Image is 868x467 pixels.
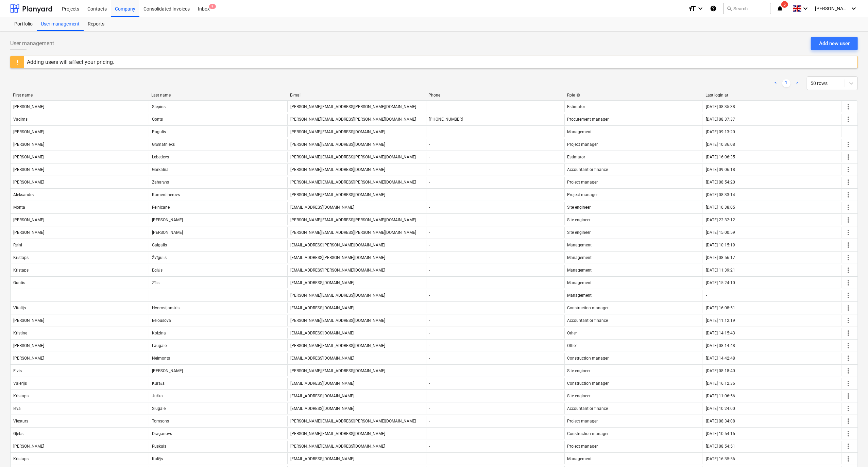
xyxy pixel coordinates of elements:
div: - [429,394,430,398]
div: [PERSON_NAME][EMAIL_ADDRESS][DOMAIN_NAME] [290,368,385,373]
div: - [429,306,430,310]
span: Other [567,331,577,335]
div: User management [37,17,84,31]
div: Reinicane [152,205,170,210]
div: Gaigalis [152,243,167,247]
span: Construction manager [567,431,609,436]
span: more_vert [844,115,852,123]
span: more_vert [844,254,852,262]
a: Page 1 is your current page [782,79,790,87]
span: Accountant or finance [567,318,608,323]
span: more_vert [844,178,852,186]
div: [DATE] 08:37:37 [706,117,735,122]
div: - [429,268,430,273]
div: [DATE] 10:15:19 [706,243,735,247]
div: - [429,368,430,373]
div: - [429,456,430,461]
div: Monta [13,205,25,210]
span: Procurement manager [567,117,609,122]
span: more_vert [844,316,852,325]
div: [PERSON_NAME][EMAIL_ADDRESS][DOMAIN_NAME] [290,167,385,172]
div: [EMAIL_ADDRESS][DOMAIN_NAME] [290,394,354,398]
div: Hvorostjanskis [152,306,180,310]
div: Add new user [819,39,850,48]
div: Neimonts [152,356,170,361]
div: [PERSON_NAME] [13,343,44,348]
span: more_vert [844,329,852,337]
div: [EMAIL_ADDRESS][DOMAIN_NAME] [290,406,354,411]
span: Management [567,293,592,298]
div: [EMAIL_ADDRESS][DOMAIN_NAME] [290,356,354,361]
span: more_vert [844,266,852,274]
div: [DATE] 15:00:59 [706,230,735,235]
div: - [429,142,430,147]
div: - [429,205,430,210]
span: more_vert [844,354,852,362]
div: Valerijs [13,381,27,386]
a: Reports [84,17,108,31]
div: - [429,155,430,159]
div: Kristaps [13,394,29,398]
div: - [429,243,430,247]
span: Estimator [567,104,585,109]
div: Eglājs [152,268,163,273]
div: Žvīgulis [152,255,167,260]
span: Management [567,268,592,273]
div: [EMAIL_ADDRESS][DOMAIN_NAME] [290,456,354,461]
div: Aleksandrs [13,192,34,197]
div: - [429,331,430,335]
div: [EMAIL_ADDRESS][DOMAIN_NAME] [290,381,354,386]
span: more_vert [844,430,852,438]
div: - [429,180,430,185]
div: - [429,419,430,423]
span: more_vert [844,304,852,312]
span: more_vert [844,103,852,111]
div: [PERSON_NAME] [13,218,44,222]
span: Management [567,243,592,247]
span: more_vert [844,417,852,425]
div: Kolzina [152,331,166,335]
div: [DATE] 16:35:56 [706,456,735,461]
div: [PERSON_NAME][EMAIL_ADDRESS][PERSON_NAME][DOMAIN_NAME] [290,117,416,122]
span: Construction manager [567,381,609,386]
div: [DATE] 11:06:56 [706,394,735,398]
a: Portfolio [10,17,37,31]
div: Draganovs [152,431,172,436]
div: Belousova [152,318,171,323]
div: Elvis [13,368,22,373]
div: Viesturs [13,419,28,423]
div: [DATE] 11:39:21 [706,268,735,273]
div: [DATE] 15:24:10 [706,280,735,285]
div: [EMAIL_ADDRESS][PERSON_NAME][DOMAIN_NAME] [290,268,385,273]
div: Juška [152,394,163,399]
div: - [429,431,430,436]
span: Project manager [567,180,598,185]
div: Lebedevs [152,155,169,159]
div: [PERSON_NAME][EMAIL_ADDRESS][PERSON_NAME][DOMAIN_NAME] [290,180,416,185]
div: [PERSON_NAME][EMAIL_ADDRESS][DOMAIN_NAME] [290,343,385,348]
div: [PERSON_NAME] [13,318,44,323]
span: Other [567,343,577,348]
div: - [429,293,430,298]
div: - [429,444,430,449]
span: Site engineer [567,218,591,222]
div: - [429,104,430,109]
div: Zīlis [152,280,159,286]
div: [PERSON_NAME][EMAIL_ADDRESS][PERSON_NAME][DOMAIN_NAME] [290,155,416,159]
div: [PERSON_NAME][EMAIL_ADDRESS][DOMAIN_NAME] [290,192,385,197]
div: - [429,230,430,235]
div: [PERSON_NAME][EMAIL_ADDRESS][DOMAIN_NAME] [290,293,385,298]
div: [PERSON_NAME] [13,142,44,147]
span: Estimator [567,155,585,159]
span: more_vert [844,216,852,224]
span: 9 [209,4,216,9]
span: Management [567,280,592,285]
span: more_vert [844,291,852,299]
div: [EMAIL_ADDRESS][DOMAIN_NAME] [290,205,354,210]
span: Project manager [567,419,598,423]
div: First name [13,93,146,98]
div: [DATE] 08:34:08 [706,419,735,423]
div: Kristaps [13,456,29,461]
